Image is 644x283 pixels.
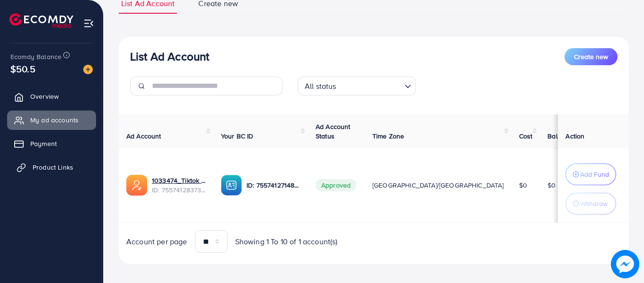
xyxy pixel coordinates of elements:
p: Add Fund [580,169,609,180]
span: Your BC ID [221,131,254,141]
div: <span class='underline'>1033474_Tiktok Ad Account_1759597335796</span></br>7557412837329780753 [152,176,206,195]
img: ic-ads-acc.e4c84228.svg [126,175,147,196]
span: [GEOGRAPHIC_DATA]/[GEOGRAPHIC_DATA] [372,180,504,190]
span: $50.5 [10,62,35,76]
span: Ecomdy Balance [10,52,62,61]
span: $0 [519,180,527,190]
span: All status [303,79,338,93]
input: Search for option [339,77,401,93]
img: image [83,65,93,74]
a: Overview [7,87,96,106]
span: Ad Account [126,131,161,141]
button: Withdraw [565,193,616,214]
span: Overview [30,92,59,101]
img: ic-ba-acc.ded83a64.svg [221,175,242,196]
p: Withdraw [580,198,608,209]
h3: List Ad Account [130,50,209,63]
span: Approved [316,179,356,191]
a: My ad accounts [7,111,96,129]
a: Product Links [7,158,96,177]
span: $0 [547,180,556,190]
span: Account per page [126,236,187,247]
span: ID: 7557412837329780753 [152,185,206,195]
p: ID: 7557412714847682561 [247,180,300,191]
span: Balance [547,131,573,141]
span: Showing 1 To 10 of 1 account(s) [235,236,338,247]
span: Create new [574,52,608,61]
a: 1033474_Tiktok Ad Account_1759597335796 [152,176,206,185]
a: Payment [7,134,96,153]
span: Time Zone [372,131,404,141]
span: Payment [30,139,57,148]
img: menu [83,18,94,29]
span: Cost [519,131,533,141]
span: Ad Account Status [316,122,351,141]
button: Create new [565,48,618,65]
span: Product Links [33,163,73,172]
span: Action [565,131,584,141]
button: Add Fund [565,163,616,185]
span: My ad accounts [30,115,79,125]
img: image [611,250,639,278]
div: Search for option [298,77,416,95]
img: logo [9,13,73,28]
